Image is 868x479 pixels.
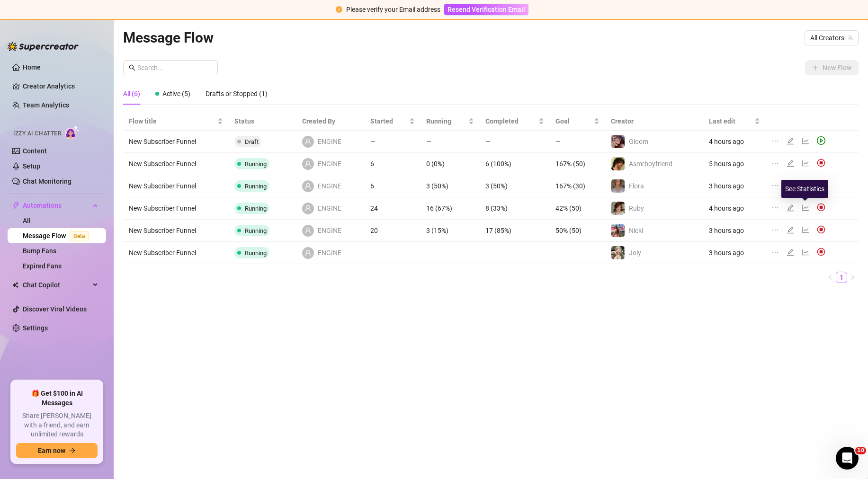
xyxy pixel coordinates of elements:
[206,89,268,99] div: Drafts or Stopped (1)
[365,197,421,220] td: 24
[23,305,87,313] a: Discover Viral Videos
[365,175,421,197] td: 6
[137,62,212,73] input: Search...
[23,101,69,109] a: Team Analytics
[629,227,643,234] span: Nicki
[771,182,779,189] span: ellipsis
[421,112,480,131] th: Running
[336,6,342,13] span: exclamation-circle
[296,112,365,131] th: Created By
[703,175,766,197] td: 3 hours ago
[480,153,550,175] td: 6 (100%)
[23,198,90,213] span: Automations
[65,125,80,139] img: AI Chatter
[38,447,65,454] span: Earn now
[550,197,605,220] td: 42% (50)
[426,116,466,126] span: Running
[611,157,625,170] img: Asmrboyfriend
[480,131,550,153] td: —
[611,179,625,193] img: Flora
[805,60,859,75] button: New Flow
[129,116,215,126] span: Flow title
[629,204,644,212] span: Ruby
[480,197,550,220] td: 8 (33%)
[802,160,809,167] span: line-chart
[703,112,766,131] th: Last edit
[787,226,794,234] span: edit
[836,272,847,283] a: 1
[480,112,550,131] th: Completed
[421,153,480,175] td: 0 (0%)
[629,249,641,257] span: Joly
[23,277,90,293] span: Chat Copilot
[629,182,644,190] span: Flora
[304,227,311,234] span: user
[23,63,41,71] a: Home
[304,183,311,189] span: user
[365,131,421,153] td: —
[12,202,20,209] span: thunderbolt
[848,35,853,41] span: team
[444,4,528,15] button: Resend Verification Email
[611,135,625,148] img: Gloom
[703,153,766,175] td: 5 hours ago
[123,27,214,49] article: Message Flow
[8,42,79,51] img: logo-BBDzfeDw.svg
[123,89,140,99] div: All (6)
[802,248,809,256] span: line-chart
[550,153,605,175] td: 167% (50)
[245,205,267,212] span: Running
[550,242,605,264] td: —
[611,202,625,215] img: Ruby
[787,204,794,212] span: edit
[781,180,828,198] div: See Statistics
[370,116,407,126] span: Started
[123,197,229,220] td: New Subscriber Funnel
[304,205,311,212] span: user
[550,175,605,197] td: 167% (30)
[23,247,56,255] a: Bump Fans
[70,231,89,241] span: Beta
[771,137,779,145] span: ellipsis
[23,217,31,224] a: All
[245,183,267,190] span: Running
[123,220,229,242] td: New Subscriber Funnel
[629,160,672,168] span: Asmrboyfriend
[802,204,809,212] span: line-chart
[421,131,480,153] td: —
[365,153,421,175] td: 6
[16,443,98,458] button: Earn nowarrow-right
[817,159,825,167] img: svg%3e
[245,138,259,145] span: Draft
[703,220,766,242] td: 3 hours ago
[447,6,525,13] span: Resend Verification Email
[318,136,341,147] span: ENGINE
[810,31,853,45] span: All Creators
[123,242,229,264] td: New Subscriber Funnel
[245,227,267,234] span: Running
[123,112,229,131] th: Flow title
[827,275,833,280] span: left
[480,175,550,197] td: 3 (50%)
[23,262,62,270] a: Expired Fans
[824,272,836,283] li: Previous Page
[346,4,440,15] div: Please verify your Email address
[550,112,605,131] th: Goal
[23,147,47,155] a: Content
[802,137,809,145] span: line-chart
[787,160,794,167] span: edit
[318,181,341,191] span: ENGINE
[629,138,648,145] span: Gloom
[771,248,779,256] span: ellipsis
[787,137,794,145] span: edit
[421,175,480,197] td: 3 (50%)
[23,324,48,332] a: Settings
[123,175,229,197] td: New Subscriber Funnel
[23,79,98,94] a: Creator Analytics
[421,242,480,264] td: —
[709,116,752,126] span: Last edit
[555,116,592,126] span: Goal
[771,204,779,212] span: ellipsis
[817,225,825,234] img: svg%3e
